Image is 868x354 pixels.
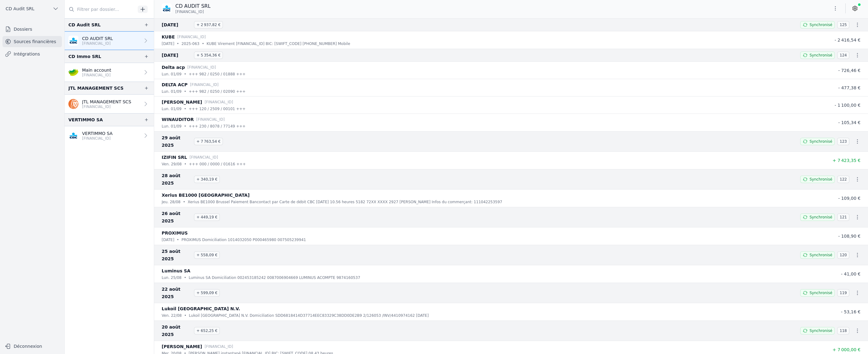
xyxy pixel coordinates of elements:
[189,106,246,112] p: +++ 120 / 2509 / 00101 +++
[162,285,192,300] span: 22 août 2025
[175,2,210,10] p: CD AUDIT SRL
[2,36,62,47] a: Sources financières
[82,41,113,46] p: [FINANCIAL_ID]
[184,312,186,319] div: •
[68,116,103,123] div: VERTIMMO SA
[162,116,194,123] p: WINAUDITOR
[65,31,154,50] a: CD AUDIT SRL [FINANCIAL_ID]
[162,3,172,13] img: CBC_CREGBEBB.png
[184,71,186,77] div: •
[841,309,861,314] span: - 53,16 €
[162,33,175,41] p: KUBE
[2,24,62,35] a: Dossiers
[2,48,62,60] a: Intégrations
[837,52,849,59] span: 124
[162,106,182,112] p: lun. 01/09
[810,53,832,58] span: Synchronisé
[162,191,250,199] p: Xerius BE1000 [GEOGRAPHIC_DATA]
[194,327,220,334] span: + 652,25 €
[194,52,223,59] span: + 5 354,36 €
[162,237,174,243] p: [DATE]
[810,177,832,182] span: Synchronisé
[68,36,78,46] img: CBC_CREGBEBB.png
[194,138,223,145] span: + 7 763,54 €
[833,347,861,352] span: + 7 000,00 €
[68,53,101,60] div: CD Immo SRL
[838,85,861,90] span: - 477,38 €
[6,6,35,12] span: CD Audit SRL
[838,120,861,125] span: - 105,34 €
[82,73,111,78] p: [FINANCIAL_ID]
[82,104,131,109] p: [FINANCIAL_ID]
[196,116,225,123] p: [FINANCIAL_ID]
[834,103,861,108] span: - 1 100,00 €
[184,275,186,281] div: •
[837,327,849,334] span: 118
[65,126,154,145] a: VERTIMMO SA [FINANCIAL_ID]
[162,98,202,106] p: [PERSON_NAME]
[202,41,204,47] div: •
[205,99,233,105] p: [FINANCIAL_ID]
[189,88,246,95] p: +++ 982 / 0250 / 02090 +++
[162,134,192,149] span: 29 août 2025
[810,290,832,295] span: Synchronisé
[65,95,154,113] a: JTL MANAGEMENT SCS [FINANCIAL_ID]
[837,176,849,183] span: 122
[162,21,192,29] span: [DATE]
[162,41,174,47] p: [DATE]
[810,328,832,333] span: Synchronisé
[189,275,360,281] p: Luminus SA Domiciliation 002453185242 0087006904669 LUMINUS ACOMPTE 9874160537
[162,305,240,312] p: Lukoil [GEOGRAPHIC_DATA] N.V.
[184,123,186,129] div: •
[194,289,220,297] span: + 599,09 €
[837,138,849,145] span: 123
[162,71,182,77] p: lun. 01/09
[184,161,186,167] div: •
[183,199,185,205] div: •
[834,38,861,43] span: - 2 416,54 €
[162,172,192,187] span: 28 août 2025
[162,248,192,262] span: 25 août 2025
[162,88,182,95] p: lun. 01/09
[162,343,202,350] p: [PERSON_NAME]
[65,4,136,15] input: Filtrer par dossier...
[194,21,223,29] span: + 2 937,82 €
[2,341,62,351] button: Déconnexion
[162,64,185,71] p: Delta acp
[162,123,182,129] p: lun. 01/09
[810,253,832,258] span: Synchronisé
[207,41,350,47] p: KUBE Virement [FINANCIAL_ID] BIC: [SWIFT_CODE] [PHONE_NUMBER] Mobile
[837,289,849,297] span: 119
[182,237,306,243] p: PROXIMUS Domiciliation 1014032050 P000465980 007505239941
[833,158,861,163] span: + 7 423,35 €
[162,161,182,167] p: ven. 29/08
[841,271,861,276] span: - 41,00 €
[188,199,502,205] p: Xerius BE1000 Brussel Paiement Bancontact par Carte de débit CBC [DATE] 10.56 heures 5182 72XX XX...
[68,99,78,109] img: ing.png
[837,251,849,259] span: 120
[68,131,78,141] img: CBC_CREGBEBB.png
[68,67,78,77] img: crelan.png
[177,237,179,243] div: •
[189,71,246,77] p: +++ 982 / 0250 / 01888 +++
[194,176,220,183] span: + 340,19 €
[182,41,200,47] p: 2025-063
[68,84,123,92] div: JTL MANAGEMENT SCS
[190,154,218,160] p: [FINANCIAL_ID]
[184,88,186,95] div: •
[189,123,246,129] p: +++ 230 / 8078 / 77149 +++
[162,267,190,275] p: Luminus SA
[838,68,861,73] span: - 726,46 €
[810,22,832,27] span: Synchronisé
[175,9,204,14] span: [FINANCIAL_ID]
[837,21,849,29] span: 125
[189,312,429,319] p: Lukoil [GEOGRAPHIC_DATA] N.V. Domiciliation SDD6818414D37714EEC83329C38DD0DE2B9 2/126053 /INV/441...
[162,52,192,59] span: [DATE]
[838,234,861,239] span: - 108,90 €
[162,199,181,205] p: jeu. 28/08
[187,64,216,70] p: [FINANCIAL_ID]
[82,67,111,73] p: Main account
[82,35,113,42] p: CD AUDIT SRL
[162,323,192,338] span: 20 août 2025
[194,251,220,259] span: + 558,09 €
